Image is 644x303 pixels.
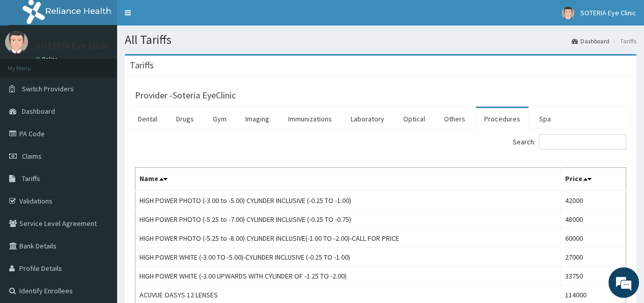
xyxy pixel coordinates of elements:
a: Procedures [476,108,528,130]
a: Laboratory [343,108,393,130]
span: SOTERIA Eye Clinic [580,8,636,17]
td: 42000 [561,191,626,210]
td: HIGH POWER PHOTO (-3.00 to -5.00) CYLINDER INCLUSIVE (-0.25 TO -1.00) [135,191,561,210]
span: We're online! [59,88,141,191]
a: Dashboard [572,37,609,45]
a: Drugs [168,108,202,130]
span: Tariffs [22,174,40,183]
th: Name [135,168,561,191]
img: User Image [562,7,574,19]
a: Immunizations [280,108,340,130]
img: d_794563401_company_1708531726252_794563401 [19,51,41,77]
td: HIGH POWER WHITE (-3.00 UPWARDS WITH CYLINDER OF -1.25 TO -2.00) [135,267,561,286]
li: Tariffs [610,37,636,45]
a: Others [436,108,473,130]
span: Claims [22,151,42,161]
a: Dental [130,108,165,130]
td: 33750 [561,267,626,286]
td: 27000 [561,248,626,267]
p: SOTERIA Eye Clinic [36,41,109,50]
a: Online [36,56,60,63]
a: Spa [531,108,559,130]
td: HIGH POWER PHOTO (-5.25 to -7.00) CYLINDER INCLUSIVE (-0.25 TO -0.75) [135,210,561,229]
a: Gym [205,108,235,130]
td: 60000 [561,229,626,248]
span: Dashboard [22,107,55,116]
h3: Provider - Soteria EyeClinic [135,91,236,100]
td: HIGH POWER PHOTO (-5.25 to -8.00) CYLINDER INCLUSIVE(-1.00 TO -2.00)-CALL FOR PRICE [135,229,561,248]
td: HIGH POWER WHITE (-3.00 TO -5.00)-CYLINDER INCLUSIVE (-0.25 TO -1.00) [135,248,561,267]
a: Optical [395,108,433,130]
img: User Image [5,31,28,54]
a: Imaging [237,108,277,130]
div: Chat with us now [53,57,171,70]
h1: All Tariffs [125,33,636,46]
div: Minimize live chat window [167,5,191,30]
label: Search: [513,134,626,149]
input: Search: [539,134,626,149]
textarea: Type your message and hit 'Enter' [5,198,194,234]
td: 48000 [561,210,626,229]
th: Price [561,168,626,191]
span: Switch Providers [22,84,74,93]
h3: Tariffs [130,61,154,70]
